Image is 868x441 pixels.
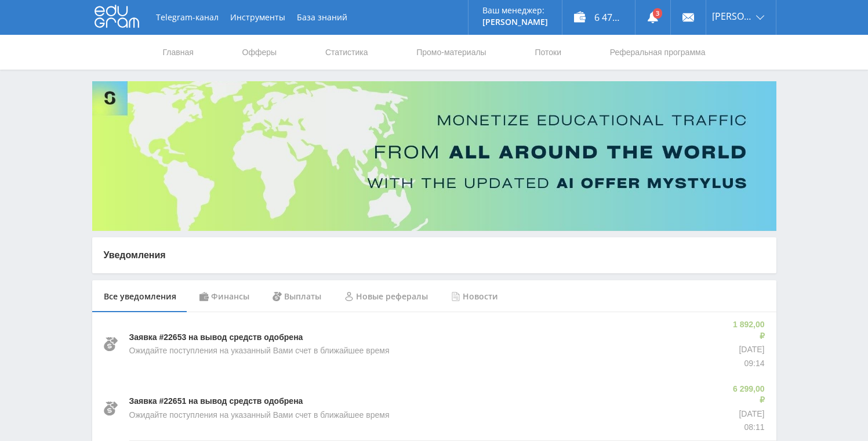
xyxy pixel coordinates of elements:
p: [PERSON_NAME] [482,17,548,27]
p: Ожидайте поступления на указанный Вами счет в ближайшее время [129,345,390,357]
a: Офферы [241,35,278,70]
p: [DATE] [731,409,764,420]
a: Реферальная программа [609,35,707,70]
div: Новые рефералы [333,280,440,313]
p: Ваш менеджер: [482,6,548,15]
a: Потоки [533,35,562,70]
a: Статистика [324,35,369,70]
p: 08:11 [731,422,764,433]
div: Все уведомления [92,280,188,313]
p: 1 892,00 ₽ [731,319,764,342]
p: 6 299,00 ₽ [731,384,764,406]
div: Финансы [188,280,261,313]
a: Промо-материалы [415,35,487,70]
div: Новости [440,280,510,313]
div: Выплаты [261,280,333,313]
a: Главная [162,35,195,70]
p: Заявка #22653 на вывод средств одобрена [129,332,303,344]
p: Уведомления [104,249,765,262]
img: Banner [92,81,776,231]
p: 09:14 [731,358,764,370]
p: Ожидайте поступления на указанный Вами счет в ближайшее время [129,410,390,421]
p: Заявка #22651 на вывод средств одобрена [129,396,303,407]
span: [PERSON_NAME] [712,12,753,21]
p: [DATE] [731,344,764,356]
